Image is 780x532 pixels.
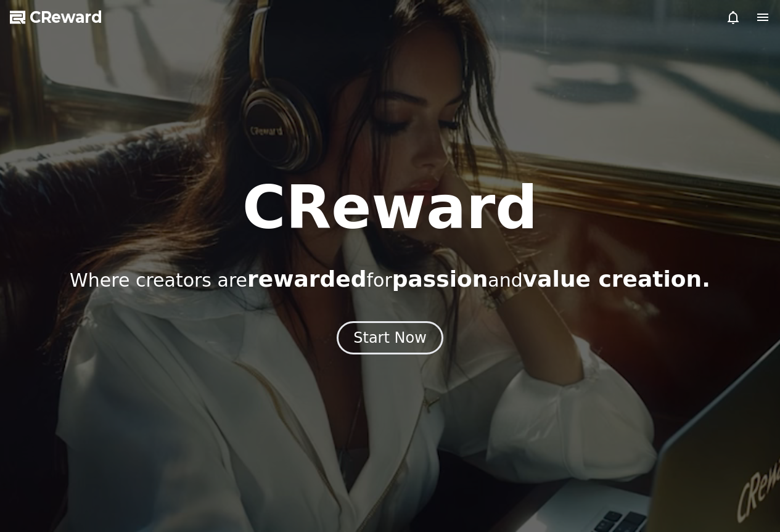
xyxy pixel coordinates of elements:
[337,334,443,345] a: Start Now
[523,266,710,292] span: value creation.
[353,328,427,348] div: Start Now
[242,178,538,237] h1: CReward
[10,7,102,27] a: CReward
[70,267,710,292] p: Where creators are for and
[30,7,102,27] span: CReward
[337,321,443,354] button: Start Now
[392,266,488,292] span: passion
[247,266,366,292] span: rewarded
